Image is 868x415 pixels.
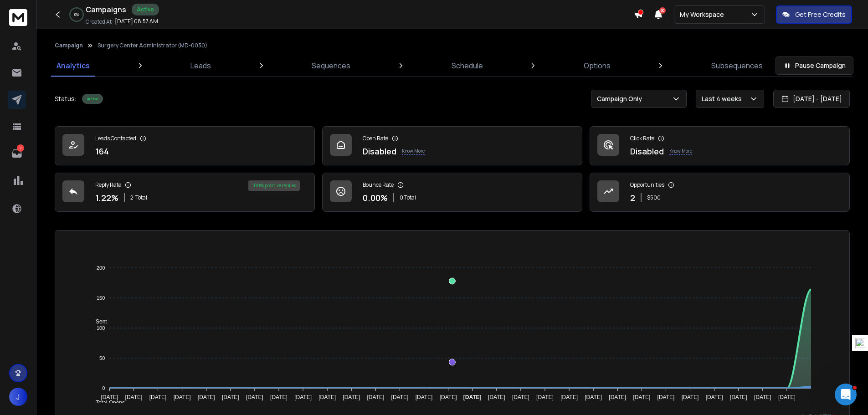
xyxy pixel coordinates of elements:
p: $ 500 [647,194,661,201]
p: Last 4 weeks [702,94,745,103]
a: Click RateDisabledKnow More [590,126,850,165]
button: Pause Campaign [776,56,853,75]
tspan: [DATE] [270,394,288,400]
p: Bounce Rate [363,181,394,189]
tspan: 0 [102,385,105,391]
tspan: [DATE] [633,394,650,400]
tspan: [DATE] [440,394,457,400]
tspan: [DATE] [246,394,263,400]
tspan: [DATE] [318,394,336,400]
p: Click Rate [630,135,654,142]
a: Open RateDisabledKnow More [322,126,582,165]
tspan: [DATE] [536,394,554,400]
a: Sequences [306,55,356,77]
tspan: [DATE] [101,394,118,400]
a: Opportunities2$500 [590,173,850,212]
tspan: [DATE] [343,394,360,400]
a: Leads [185,55,216,77]
span: 50 [659,7,666,14]
p: Know More [402,148,425,155]
tspan: [DATE] [294,394,312,400]
button: J [9,388,27,406]
p: Leads Contacted [95,135,136,142]
p: Campaign Only [597,94,646,103]
p: Get Free Credits [795,10,846,19]
p: Opportunities [630,181,664,189]
button: Campaign [55,42,83,49]
p: Disabled [363,145,396,158]
p: 0.00 % [363,191,388,204]
p: 1.22 % [95,191,118,204]
h1: Campaigns [86,4,126,15]
tspan: [DATE] [754,394,771,400]
tspan: [DATE] [609,394,626,400]
tspan: [DATE] [463,394,482,400]
p: My Workspace [680,10,728,19]
p: Created At: [86,18,113,26]
p: [DATE] 08:57 AM [115,18,158,25]
div: 100 % positive replies [248,180,300,191]
tspan: [DATE] [706,394,723,400]
tspan: 50 [99,355,105,361]
tspan: [DATE] [730,394,747,400]
a: Options [578,55,616,77]
span: Sent [89,318,107,325]
tspan: [DATE] [125,394,143,400]
a: Leads Contacted164 [55,126,315,165]
tspan: [DATE] [174,394,191,400]
button: [DATE] - [DATE] [773,90,850,108]
tspan: [DATE] [585,394,602,400]
p: Know More [669,148,692,155]
tspan: [DATE] [367,394,384,400]
tspan: [DATE] [778,394,796,400]
span: Total [135,194,147,201]
tspan: [DATE] [512,394,529,400]
a: Reply Rate1.22%2Total100% positive replies [55,173,315,212]
p: Surgery Center Administrator (MD-0030) [98,42,207,49]
a: 7 [8,144,26,163]
p: 164 [95,145,109,158]
p: Leads [190,60,211,71]
tspan: 100 [97,325,105,331]
p: 2 [630,191,635,204]
iframe: Intercom live chat [835,384,857,405]
p: Sequences [312,60,350,71]
a: Subsequences [706,55,768,77]
tspan: [DATE] [222,394,239,400]
tspan: [DATE] [657,394,675,400]
tspan: [DATE] [682,394,699,400]
button: Get Free Credits [776,5,852,24]
tspan: [DATE] [149,394,167,400]
p: Analytics [56,60,90,71]
p: Schedule [452,60,483,71]
a: Bounce Rate0.00%0 Total [322,173,582,212]
tspan: 150 [97,295,105,301]
p: 0 Total [400,194,416,201]
p: Disabled [630,145,664,158]
p: 7 [17,144,24,152]
p: 0 % [74,12,79,17]
a: Analytics [51,55,95,77]
span: Total Opens [89,400,125,406]
div: Active [132,4,159,15]
span: 2 [130,194,134,201]
p: Options [584,60,611,71]
tspan: 200 [97,265,105,271]
tspan: [DATE] [416,394,433,400]
div: Active [82,94,103,104]
p: Subsequences [711,60,763,71]
p: Open Rate [363,135,388,142]
tspan: [DATE] [391,394,409,400]
tspan: [DATE] [488,394,505,400]
tspan: [DATE] [198,394,215,400]
tspan: [DATE] [560,394,578,400]
p: Status: [55,94,77,103]
p: Reply Rate [95,181,121,189]
a: Schedule [446,55,488,77]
